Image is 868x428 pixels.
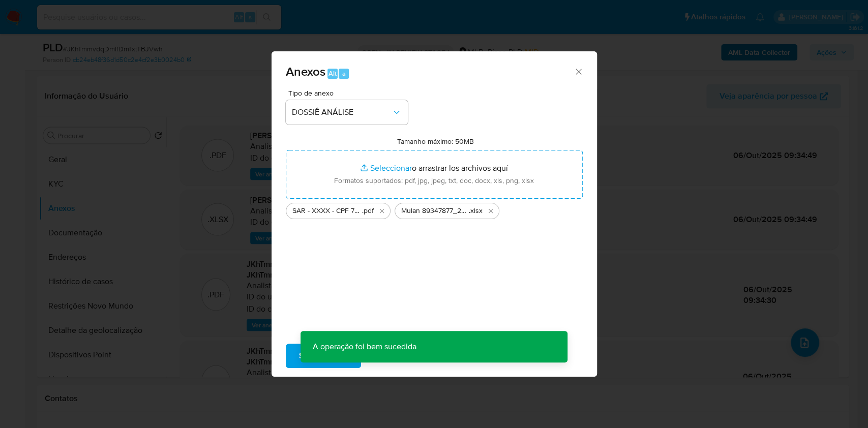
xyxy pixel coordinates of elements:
[469,206,483,216] span: .xlsx
[342,69,346,78] span: a
[485,205,497,217] button: Eliminar Mulan 89347877_2025_10_06_08_03_08.xlsx
[378,345,411,367] span: Cancelar
[288,89,410,97] span: Tipo de anexo
[299,345,348,367] span: Subir arquivo
[286,63,325,80] span: Anexos
[362,206,374,216] span: .pdf
[301,331,429,362] p: A operação foi bem sucedida
[286,199,583,219] ul: Archivos seleccionados
[286,100,408,125] button: DOSSIÊ ANÁLISE
[286,344,361,368] button: Subir arquivo
[574,67,583,76] button: Cerrar
[328,69,337,78] span: Alt
[401,206,469,216] span: Mulan 89347877_2025_10_06_08_03_08
[397,137,474,146] label: Tamanho máximo: 50MB
[292,107,392,117] span: DOSSIÊ ANÁLISE
[292,206,362,216] span: SAR - XXXX - CPF 78760810297 - [PERSON_NAME]
[376,205,388,217] button: Eliminar SAR - XXXX - CPF 78760810297 - ANDREIA COSTA BIAZI.pdf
